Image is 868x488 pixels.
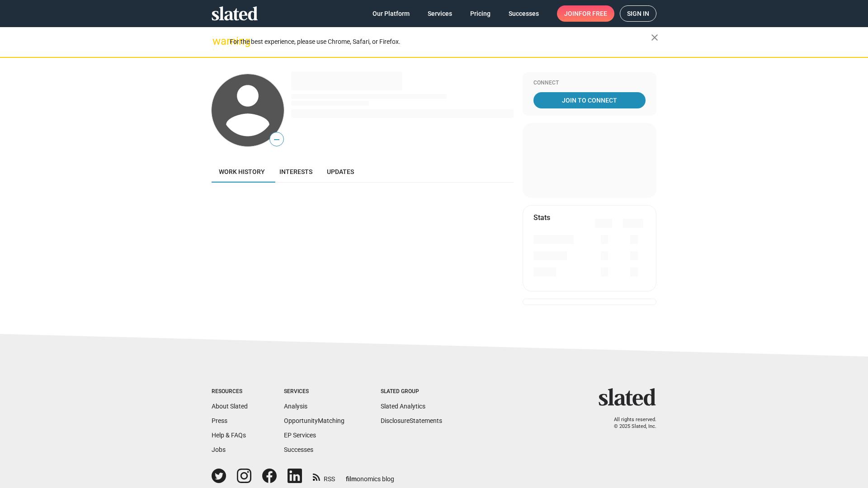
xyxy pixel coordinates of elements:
a: EP Services [284,432,316,439]
mat-icon: close [649,32,660,43]
a: Join To Connect [533,92,646,108]
a: filmonomics blog [346,468,394,483]
span: Services [428,5,452,22]
span: for free [579,5,607,22]
a: Jobs [212,446,226,453]
span: Pricing [470,5,491,22]
a: Our Platform [365,5,417,22]
span: — [270,134,283,145]
a: Pricing [463,5,498,22]
a: Successes [284,446,313,453]
mat-card-title: Stats [533,213,550,222]
div: Services [284,388,344,395]
div: Slated Group [381,388,442,395]
span: Join [564,5,607,22]
a: Successes [501,5,546,22]
span: Sign in [627,6,649,21]
a: Joinfor free [557,5,614,22]
div: For the best experience, please use Chrome, Safari, or Firefox. [230,36,651,48]
a: Analysis [284,403,307,410]
span: Updates [327,168,354,175]
a: DisclosureStatements [381,417,442,424]
a: Updates [320,161,361,183]
span: Successes [509,5,539,22]
a: RSS [313,469,335,483]
span: film [346,475,357,483]
span: Interests [279,168,312,175]
div: Resources [212,388,248,395]
a: Services [420,5,459,22]
a: Work history [212,161,272,183]
span: Work history [219,168,265,175]
p: All rights reserved. © 2025 Slated, Inc. [604,417,656,430]
mat-icon: warning [212,36,223,47]
span: Join To Connect [535,92,644,108]
div: Connect [533,80,646,87]
a: Help & FAQs [212,432,246,439]
a: Slated Analytics [381,403,425,410]
a: Interests [272,161,320,183]
a: Sign in [620,5,656,22]
a: Press [212,417,227,424]
a: OpportunityMatching [284,417,344,424]
span: Our Platform [373,5,410,22]
a: About Slated [212,403,248,410]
